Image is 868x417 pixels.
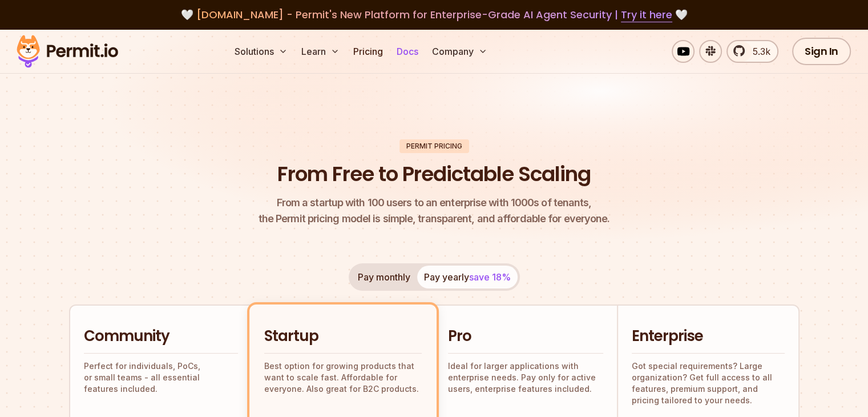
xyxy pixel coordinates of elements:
[392,40,423,63] a: Docs
[351,266,417,288] button: Pay monthly
[632,326,785,347] h2: Enterprise
[632,360,785,406] p: Got special requirements? Large organization? Get full access to all features, premium support, a...
[27,7,841,23] div: 🤍 🤍
[277,160,591,189] h1: From Free to Predictable Scaling
[621,7,672,22] a: Try it here
[84,360,238,395] p: Perfect for individuals, PoCs, or small teams - all essential features included.
[746,45,770,58] span: 5.3k
[259,195,610,227] p: the Permit pricing model is simple, transparent, and affordable for everyone.
[297,40,344,63] button: Learn
[726,40,778,63] a: 5.3k
[264,326,422,347] h2: Startup
[448,360,603,395] p: Ideal for larger applications with enterprise needs. Pay only for active users, enterprise featur...
[264,360,422,395] p: Best option for growing products that want to scale fast. Affordable for everyone. Also great for...
[349,40,387,63] a: Pricing
[427,40,492,63] button: Company
[399,139,469,153] div: Permit Pricing
[84,326,238,347] h2: Community
[259,195,610,211] span: From a startup with 100 users to an enterprise with 1000s of tenants,
[448,326,603,347] h2: Pro
[196,7,672,22] span: [DOMAIN_NAME] - Permit's New Platform for Enterprise-Grade AI Agent Security |
[792,38,851,65] a: Sign In
[11,32,123,71] img: Permit logo
[230,40,292,63] button: Solutions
